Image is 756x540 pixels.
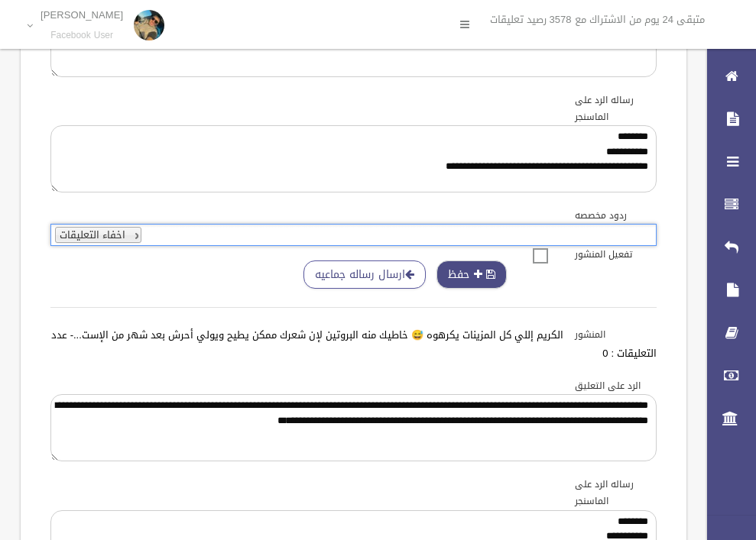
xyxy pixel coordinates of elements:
[41,9,123,21] p: [PERSON_NAME]
[51,325,657,363] a: الكريم إللي كل المزينات يكرهوه 😅 خاطيك منه البروتين لإن شعرك ممكن يطيح ويولي أحرش بعد شهر من الإس...
[60,225,125,244] span: اخفاء التعليقات
[41,30,123,41] small: Facebook User
[436,260,507,289] button: حفظ
[303,260,426,289] a: ارسال رساله جماعيه
[563,246,668,263] label: تفعيل المنشور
